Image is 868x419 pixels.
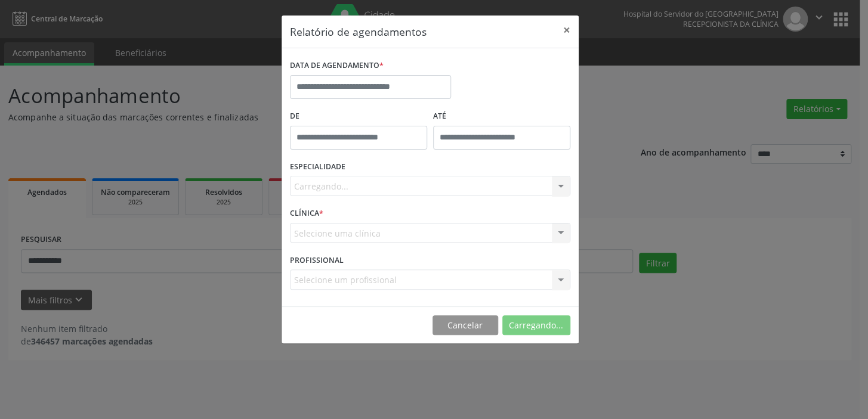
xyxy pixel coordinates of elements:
label: CLÍNICA [290,204,323,223]
h5: Relatório de agendamentos [290,24,427,39]
label: De [290,107,427,126]
label: ESPECIALIDADE [290,158,345,176]
label: ATÉ [433,107,570,126]
button: Cancelar [433,315,498,336]
button: Carregando... [502,315,570,336]
button: Close [555,15,579,45]
label: DATA DE AGENDAMENTO [290,57,384,75]
label: PROFISSIONAL [290,251,344,269]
